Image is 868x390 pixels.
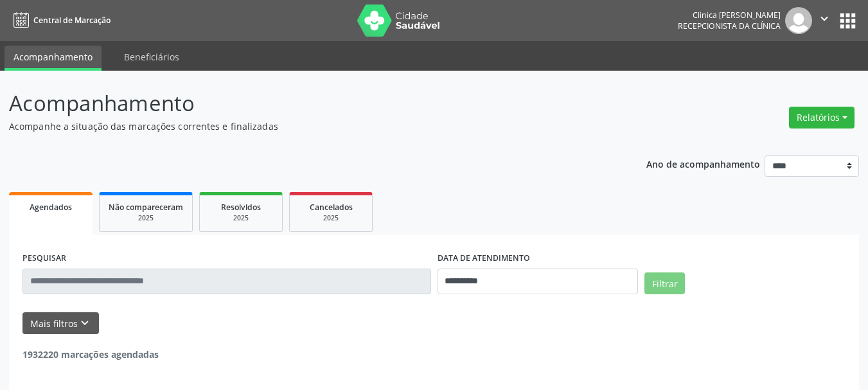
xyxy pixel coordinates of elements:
a: Acompanhamento [4,46,102,71]
button:  [812,7,837,34]
div: Clinica [PERSON_NAME] [678,10,781,21]
a: Beneficiários [115,46,188,68]
button: apps [837,10,859,32]
strong: 1932220 marcações agendadas [22,348,159,360]
button: Relatórios [789,107,855,129]
p: Acompanhe a situação das marcações correntes e finalizadas [9,120,604,133]
button: Filtrar [644,272,685,294]
span: Não compareceram [109,202,183,213]
a: Central de Marcação [9,10,111,31]
span: Central de Marcação [33,15,111,26]
span: Recepcionista da clínica [678,21,781,31]
button: Mais filtroskeyboard_arrow_down [22,312,99,335]
span: Agendados [30,202,72,213]
div: 2025 [299,213,363,223]
p: Acompanhamento [9,87,604,120]
i:  [817,12,831,26]
i: keyboard_arrow_down [78,316,92,330]
div: 2025 [209,213,273,223]
div: 2025 [109,213,183,223]
img: img [785,7,812,34]
span: Cancelados [310,202,353,213]
label: PESQUISAR [22,249,66,269]
label: DATA DE ATENDIMENTO [438,249,530,269]
p: Ano de acompanhamento [646,155,760,172]
span: Resolvidos [221,202,261,213]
